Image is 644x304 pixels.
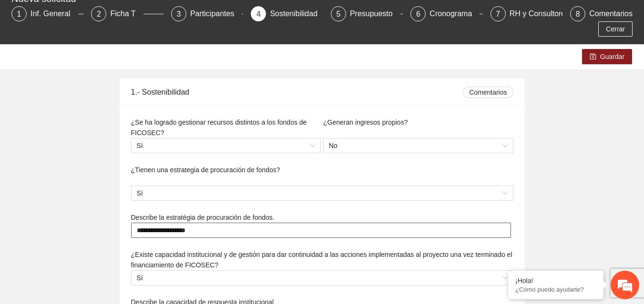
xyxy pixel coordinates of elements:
[429,6,480,21] div: Cronograma
[251,6,323,21] div: 4Sostenibilidad
[329,138,508,153] span: No
[137,138,316,153] span: Sí
[131,88,194,96] span: 1.- Sostenibilidad
[350,6,400,21] div: Presupuesto
[270,6,325,21] div: Sostenibilidad
[171,6,243,21] div: 3Participantes
[576,10,580,18] span: 8
[97,10,101,18] span: 2
[91,6,163,21] div: 2Ficha T
[589,6,633,21] div: Comentarios
[256,10,261,18] span: 4
[323,118,411,126] span: ¿Generan ingresos propios?
[131,166,284,174] span: ¿Tienen una estrategia de procuración de fondos?
[137,271,508,285] span: Sí
[463,87,513,98] button: Comentarios
[410,6,482,21] div: 6Cronograma
[590,53,596,61] span: save
[55,98,132,195] span: Estamos en línea.
[156,5,179,28] div: Minimizar ventana de chat en vivo
[176,10,181,18] span: 3
[110,6,143,21] div: Ficha T
[11,6,83,21] div: 1Inf. General
[5,203,182,236] textarea: Escriba su mensaje y pulse “Intro”
[416,10,420,18] span: 6
[496,10,500,18] span: 7
[606,24,625,34] span: Cerrar
[598,21,633,37] button: Cerrar
[31,6,78,21] div: Inf. General
[469,87,507,98] span: Comentarios
[515,277,596,284] div: ¡Hola!
[515,286,596,293] p: ¿Cómo puedo ayudarte?
[336,10,340,18] span: 5
[137,186,508,200] span: Sí
[50,49,160,61] div: Chatee con nosotros ahora
[190,6,242,21] div: Participantes
[570,6,633,21] div: 8Comentarios
[131,251,512,269] span: ¿Existe capacidad institucional y de gestión para dar continuidad a las acciones implementadas al...
[131,214,278,221] span: Describe la estratégia de procuración de fondos.
[491,6,562,21] div: 7RH y Consultores
[510,6,577,21] div: RH y Consultores
[331,6,403,21] div: 5Presupuesto
[17,10,21,18] span: 1
[582,49,632,64] button: saveGuardar
[600,51,624,62] span: Guardar
[131,118,307,137] span: ¿Se ha logrado gestionar recursos distintos a los fondos de FICOSEC?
